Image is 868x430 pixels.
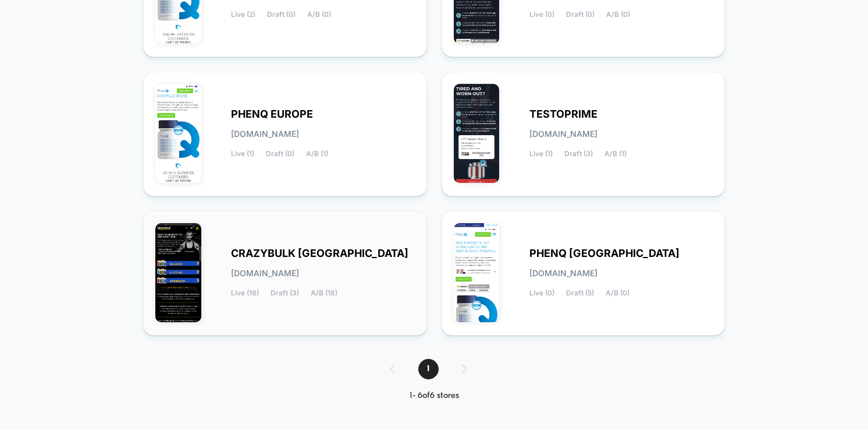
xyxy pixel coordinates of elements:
[606,10,630,19] span: A/B (0)
[306,150,328,158] span: A/B (1)
[307,10,331,19] span: A/B (0)
[564,150,593,158] span: Draft (3)
[231,249,408,258] span: CRAZYBULK [GEOGRAPHIC_DATA]
[454,84,500,183] img: TESTOPRIME
[267,10,296,19] span: Draft (0)
[271,289,299,297] span: Draft (3)
[155,84,201,183] img: PHENQ_EUROPE
[606,289,629,297] span: A/B (0)
[529,269,597,277] span: [DOMAIN_NAME]
[529,150,553,158] span: Live (1)
[231,130,299,138] span: [DOMAIN_NAME]
[231,110,313,118] span: PHENQ EUROPE
[529,110,597,118] span: TESTOPRIME
[566,10,595,19] span: Draft (0)
[231,10,255,19] span: Live (2)
[378,391,490,401] div: 1 - 6 of 6 stores
[529,289,554,297] span: Live (0)
[529,249,680,258] span: PHENQ [GEOGRAPHIC_DATA]
[231,289,259,297] span: Live (18)
[311,289,337,297] span: A/B (18)
[604,150,627,158] span: A/B (1)
[566,289,594,297] span: Draft (5)
[231,269,299,277] span: [DOMAIN_NAME]
[454,223,500,322] img: PHENQ_USA
[266,150,294,158] span: Draft (0)
[231,150,254,158] span: Live (1)
[529,10,554,19] span: Live (0)
[155,223,201,322] img: CRAZYBULK_USA
[418,359,439,379] span: 1
[529,130,597,138] span: [DOMAIN_NAME]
